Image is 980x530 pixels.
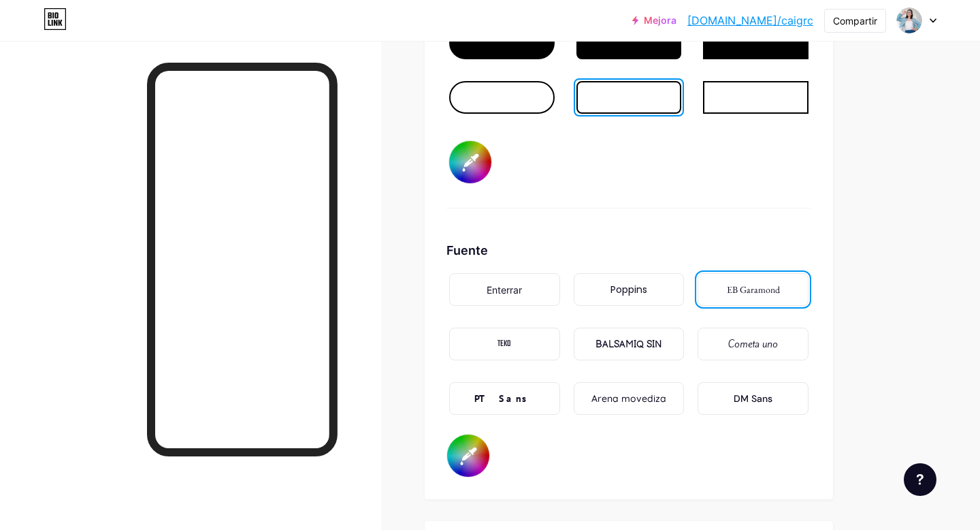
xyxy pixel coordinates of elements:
font: Arena movediza [591,392,666,405]
font: [DOMAIN_NAME]/caigrc [687,14,813,27]
img: Carmen Torres [896,7,922,33]
font: Compartir [833,15,877,27]
font: Fuente [446,243,488,258]
font: Enterrar [487,284,522,296]
font: Cometa uno [728,337,778,351]
font: TEKO [497,337,511,351]
font: DM Sans [734,392,772,405]
font: Mejora [644,14,676,26]
font: EB Garamond [727,283,780,296]
font: PT Sans [474,392,534,405]
font: Poppins [610,283,647,296]
font: BALSAMIQ SIN [595,339,662,350]
a: [DOMAIN_NAME]/caigrc [687,12,813,29]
